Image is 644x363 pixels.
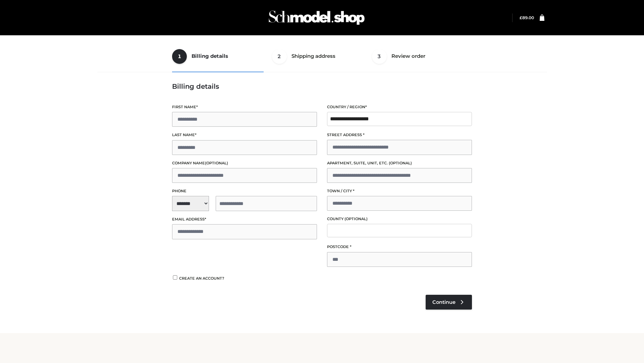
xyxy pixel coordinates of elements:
[327,132,472,138] label: Street address
[426,295,472,310] a: Continue
[179,276,224,281] span: Create an account?
[327,188,472,194] label: Town / City
[172,82,472,90] h3: Billing details
[172,275,178,280] input: Create an account?
[520,15,534,20] bdi: 89.00
[172,188,317,194] label: Phone
[205,161,228,165] span: (optional)
[172,216,317,223] label: Email address
[172,132,317,138] label: Last name
[172,104,317,110] label: First name
[327,104,472,110] label: Country / Region
[520,15,522,20] span: £
[327,160,472,166] label: Apartment, suite, unit, etc.
[327,244,472,250] label: Postcode
[520,15,534,20] a: £89.00
[327,216,472,222] label: County
[389,161,412,165] span: (optional)
[266,4,367,31] img: Schmodel Admin 964
[172,160,317,166] label: Company name
[344,216,368,221] span: (optional)
[432,299,455,305] span: Continue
